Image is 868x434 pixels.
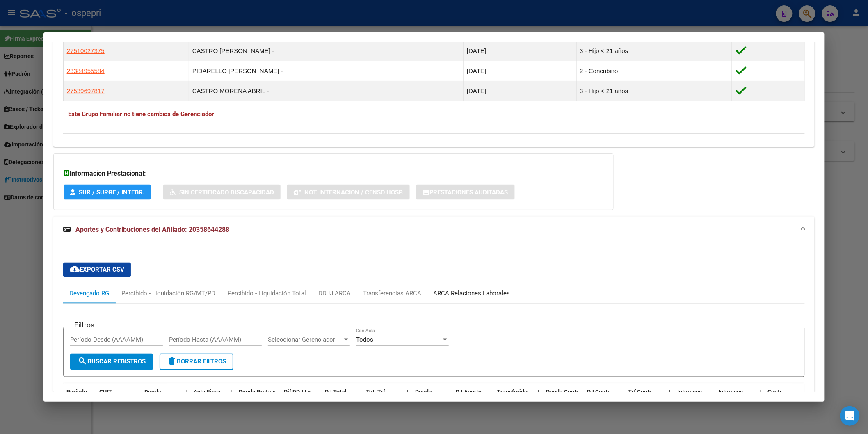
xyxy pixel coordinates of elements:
span: 23384955584 [67,67,105,74]
td: 2 - Concubino [576,61,732,81]
span: Deuda Bruta x ARCA [239,389,275,405]
td: 3 - Hijo < 21 años [576,41,732,61]
span: Deuda Contr. [546,389,580,395]
span: DJ Contr. Total [587,389,611,405]
div: Devengado RG [69,289,109,298]
span: Deuda Aporte [415,389,433,405]
datatable-header-cell: DJ Contr. Total [584,384,625,420]
mat-expansion-panel-header: Aportes y Contribuciones del Afiliado: 20358644288 [53,217,815,243]
datatable-header-cell: | [666,384,674,420]
datatable-header-cell: Período [63,384,96,420]
span: Prestaciones Auditadas [429,189,508,196]
datatable-header-cell: DJ Total [322,384,363,420]
button: SUR / SURGE / INTEGR. [64,185,151,200]
datatable-header-cell: Dif DDJJ y Trf. [281,384,322,420]
td: [DATE] [464,41,576,61]
div: Percibido - Liquidación RG/MT/PD [121,289,215,298]
mat-icon: cloud_download [70,265,80,274]
h3: Información Prestacional: [64,169,603,178]
span: Aportes y Contribuciones del Afiliado: 20358644288 [75,226,229,233]
datatable-header-cell: CUIT [96,384,141,420]
h3: Filtros [70,321,98,330]
span: Tot. Trf. [GEOGRAPHIC_DATA] [366,389,422,405]
span: Not. Internacion / Censo Hosp. [304,189,403,196]
datatable-header-cell: Intereses Aporte [715,384,756,420]
button: Exportar CSV [63,263,131,277]
span: | [760,389,761,395]
span: CUIT [99,389,112,395]
mat-icon: search [78,356,87,366]
span: 27510027375 [67,47,105,54]
span: SUR / SURGE / INTEGR. [79,189,144,196]
button: Buscar Registros [70,354,153,370]
button: Not. Internacion / Censo Hosp. [287,185,410,200]
td: PIDARELLO [PERSON_NAME] - [189,61,463,81]
div: Open Intercom Messenger [840,406,860,426]
span: Todos [356,336,373,344]
datatable-header-cell: Deuda Aporte [412,384,453,420]
span: Exportar CSV [70,266,124,274]
span: Buscar Registros [78,358,146,365]
datatable-header-cell: | [227,384,235,420]
div: DDJJ ARCA [318,289,351,298]
datatable-header-cell: | [756,384,765,420]
datatable-header-cell: Deuda Bruta x ARCA [235,384,281,420]
span: | [538,389,540,395]
datatable-header-cell: Deuda [141,384,182,420]
datatable-header-cell: | [404,384,412,420]
datatable-header-cell: Tot. Trf. Bruto [363,384,404,420]
span: Contr. Empresa [768,389,791,405]
button: Prestaciones Auditadas [416,185,515,200]
span: DJ Total [325,389,347,395]
td: [DATE] [464,61,576,81]
datatable-header-cell: | [182,384,190,420]
span: Sin Certificado Discapacidad [179,189,274,196]
datatable-header-cell: DJ Aporte Total [453,384,494,420]
span: Intereses Contr. [678,389,702,405]
datatable-header-cell: Trf Contr. [625,384,666,420]
mat-icon: delete [167,356,177,366]
td: 3 - Hijo < 21 años [576,81,732,101]
span: Deuda [144,389,161,395]
span: | [669,389,671,395]
h4: --Este Grupo Familiar no tiene cambios de Gerenciador-- [63,110,805,119]
div: Transferencias ARCA [363,289,421,298]
span: Transferido Aporte [497,389,528,405]
span: | [231,389,232,395]
datatable-header-cell: Intereses Contr. [674,384,715,420]
span: Borrar Filtros [167,358,226,365]
div: ARCA Relaciones Laborales [434,289,510,298]
span: DJ Aporte Total [456,389,482,405]
datatable-header-cell: Contr. Empresa [765,384,806,420]
span: Intereses Aporte [719,389,743,405]
datatable-header-cell: Deuda Contr. [543,384,584,420]
span: 27539697817 [67,87,105,94]
span: Trf Contr. [628,389,653,395]
datatable-header-cell: Transferido Aporte [494,384,535,420]
span: Acta Fisca. [194,389,222,395]
span: Dif DDJJ y Trf. [284,389,311,405]
div: Percibido - Liquidación Total [228,289,306,298]
span: | [185,389,187,395]
td: CASTRO MORENA ABRIL - [189,81,463,101]
button: Sin Certificado Discapacidad [163,185,281,200]
datatable-header-cell: Acta Fisca. [190,384,227,420]
button: Borrar Filtros [160,354,233,370]
datatable-header-cell: | [535,384,543,420]
span: Seleccionar Gerenciador [268,336,343,344]
td: [DATE] [464,81,576,101]
td: CASTRO [PERSON_NAME] - [189,41,463,61]
span: Período [66,389,87,395]
span: | [407,389,409,395]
